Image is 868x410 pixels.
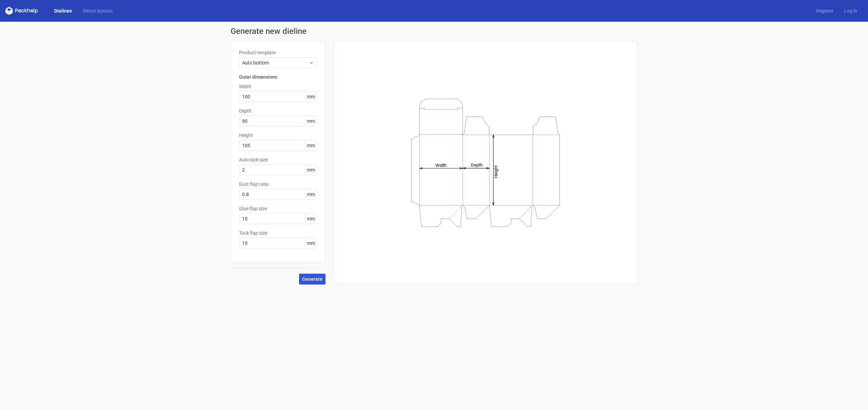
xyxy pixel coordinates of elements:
span: mm [305,189,317,199]
label: Auto lock size [239,156,317,163]
label: Width [239,83,317,90]
a: Register [811,7,839,14]
span: mm [305,238,317,248]
span: mm [305,214,317,224]
label: Height [239,132,317,139]
button: Generate [299,274,325,285]
a: Diecut layouts [77,7,118,14]
span: mm [305,140,317,151]
h3: Outer dimensions [239,74,317,80]
a: Dielines [49,7,77,14]
span: Auto bottom [242,59,309,66]
span: Generate [302,277,322,281]
tspan: Width [435,162,447,168]
tspan: Depth [471,162,482,168]
span: mm [305,165,317,175]
h1: Generate new dieline [231,27,637,35]
label: Depth [239,108,317,114]
label: Glue flap size [239,205,317,212]
tspan: Height [493,165,498,178]
label: Product template [239,49,317,56]
span: mm [305,116,317,126]
label: Dust flap ratio [239,181,317,188]
a: Log in [839,7,863,14]
label: Tuck flap size [239,230,317,236]
span: mm [305,92,317,102]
